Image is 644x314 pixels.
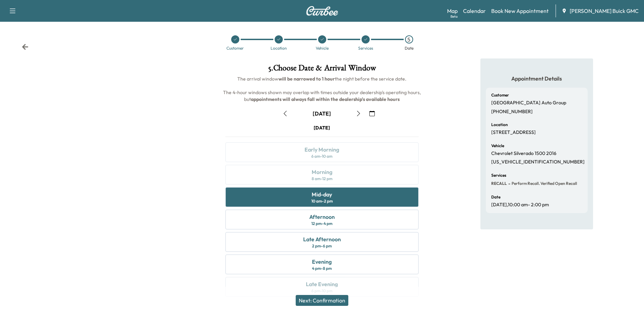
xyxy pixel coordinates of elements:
[510,181,577,186] span: Perform Recall. Verified Open Recall
[491,173,506,177] h6: Services
[491,123,508,127] h6: Location
[491,195,500,199] h6: Date
[306,6,338,16] img: Curbee Logo
[223,76,422,102] span: The arrival window the night before the service date. The 4-hour windows shown may overlap with t...
[313,110,331,117] div: [DATE]
[491,109,533,115] p: [PHONE_NUMBER]
[312,190,332,198] div: Mid-day
[311,221,332,226] div: 12 pm - 4 pm
[450,14,458,19] div: Beta
[486,75,588,82] h5: Appointment Details
[463,7,486,15] a: Calendar
[507,180,510,187] span: -
[447,7,458,15] a: MapBeta
[312,266,332,271] div: 4 pm - 8 pm
[278,76,335,82] b: will be narrowed to 1 hour
[491,151,556,157] p: Chevrolet Silverado 1500 2016
[22,43,29,50] div: Back
[251,96,400,102] b: appointments will always fall within the dealership's available hours
[312,258,332,266] div: Evening
[311,198,333,204] div: 10 am - 2 pm
[491,181,507,186] span: RECALL
[491,129,536,136] p: [STREET_ADDRESS]
[220,64,424,75] h1: 5 . Choose Date & Arrival Window
[491,100,566,106] p: [GEOGRAPHIC_DATA] Auto Group
[312,243,332,249] div: 2 pm - 6 pm
[358,46,373,50] div: Services
[316,46,329,50] div: Vehicle
[405,35,413,43] div: 5
[405,46,413,50] div: Date
[491,93,509,97] h6: Customer
[309,213,335,221] div: Afternoon
[271,46,287,50] div: Location
[314,124,330,131] div: [DATE]
[226,46,244,50] div: Customer
[491,159,585,165] p: [US_VEHICLE_IDENTIFICATION_NUMBER]
[491,7,549,15] a: Book New Appointment
[296,295,348,306] button: Next: Confirmation
[491,144,504,148] h6: Vehicle
[491,202,549,208] p: [DATE] , 10:00 am - 2:00 pm
[570,7,639,15] span: [PERSON_NAME] Buick GMC
[303,235,341,243] div: Late Afternoon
